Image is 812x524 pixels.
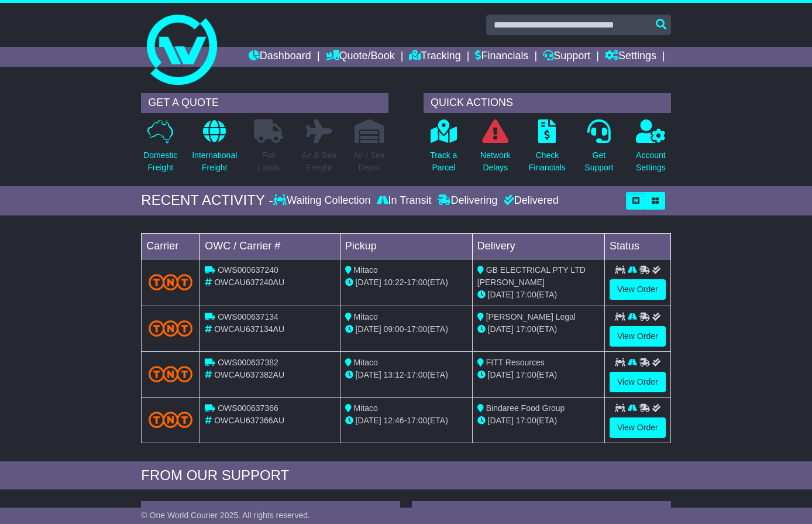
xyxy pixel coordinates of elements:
[610,279,666,300] a: View Order
[435,194,501,207] div: Delivering
[141,467,670,484] div: FROM OUR SUPPORT
[477,289,600,301] div: (ETA)
[488,370,514,379] span: [DATE]
[218,403,278,413] span: OWS000637366
[516,416,536,425] span: 17:00
[584,149,613,174] p: Get Support
[407,370,427,379] span: 17:00
[353,149,385,174] p: Air / Sea Depot
[249,47,311,67] a: Dashboard
[356,324,381,334] span: [DATE]
[516,324,536,334] span: 17:00
[636,149,666,174] p: Account Settings
[141,511,310,520] span: © One World Courier 2025. All rights reserved.
[486,312,576,321] span: [PERSON_NAME] Legal
[384,416,404,425] span: 12:46
[480,149,510,174] p: Network Delays
[214,324,284,334] span: OWCAU637134AU
[384,278,404,287] span: 10:22
[149,412,192,427] img: TNT_Domestic.png
[477,369,600,381] div: (ETA)
[218,358,278,367] span: OWS000637382
[354,358,378,367] span: Mitaco
[354,312,378,321] span: Mitaco
[488,416,514,425] span: [DATE]
[354,403,378,413] span: Mitaco
[149,320,192,336] img: TNT_Domestic.png
[192,149,237,174] p: International Freight
[610,417,666,438] a: View Order
[356,416,381,425] span: [DATE]
[345,415,467,427] div: - (ETA)
[345,369,467,381] div: - (ETA)
[149,274,192,290] img: TNT_Domestic.png
[529,149,566,174] p: Check Financials
[356,278,381,287] span: [DATE]
[374,194,435,207] div: In Transit
[486,403,565,413] span: Bindaree Food Group
[214,370,284,379] span: OWCAU637382AU
[143,119,178,180] a: DomesticFreight
[141,192,273,209] div: RECENT ACTIVITY -
[409,47,460,67] a: Tracking
[477,323,600,335] div: (ETA)
[501,194,559,207] div: Delivered
[604,233,670,259] td: Status
[486,358,545,367] span: FITT Resources
[191,119,238,180] a: InternationalFreight
[149,366,192,382] img: TNT_Domestic.png
[340,233,472,259] td: Pickup
[516,370,536,379] span: 17:00
[610,326,666,347] a: View Order
[424,93,671,113] div: QUICK ACTIONS
[543,47,590,67] a: Support
[605,47,656,67] a: Settings
[345,276,467,289] div: - (ETA)
[143,149,177,174] p: Domestic Freight
[516,290,536,299] span: 17:00
[200,233,340,259] td: OWC / Carrier #
[475,47,528,67] a: Financials
[142,233,200,259] td: Carrier
[214,416,284,425] span: OWCAU637366AU
[345,323,467,335] div: - (ETA)
[384,370,404,379] span: 13:12
[356,370,381,379] span: [DATE]
[480,119,511,180] a: NetworkDelays
[141,93,388,113] div: GET A QUOTE
[635,119,666,180] a: AccountSettings
[610,372,666,392] a: View Order
[407,278,427,287] span: 17:00
[477,265,586,287] span: GB ELECTRICAL PTY LTD [PERSON_NAME]
[488,324,514,334] span: [DATE]
[488,290,514,299] span: [DATE]
[528,119,566,180] a: CheckFinancials
[214,278,284,287] span: OWCAU637240AU
[429,119,457,180] a: Track aParcel
[430,149,457,174] p: Track a Parcel
[273,194,373,207] div: Waiting Collection
[472,233,604,259] td: Delivery
[354,265,378,275] span: Mitaco
[254,149,283,174] p: Full Loads
[218,265,278,275] span: OWS000637240
[584,119,614,180] a: GetSupport
[477,415,600,427] div: (ETA)
[384,324,404,334] span: 09:00
[302,149,336,174] p: Air & Sea Freight
[326,47,395,67] a: Quote/Book
[407,324,427,334] span: 17:00
[218,312,278,321] span: OWS000637134
[407,416,427,425] span: 17:00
